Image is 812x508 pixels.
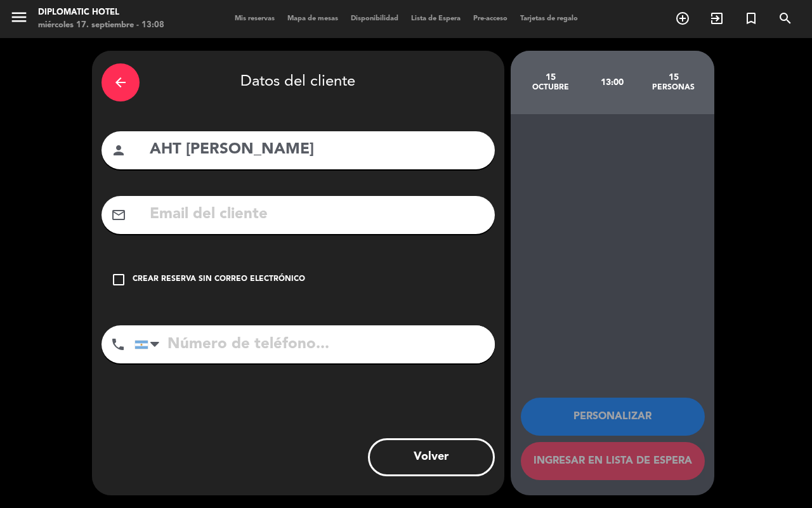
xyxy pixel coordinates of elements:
button: menu [10,8,29,31]
i: search [778,11,793,26]
div: Datos del cliente [101,60,495,105]
div: personas [643,82,704,93]
button: Ingresar en lista de espera [521,442,705,480]
span: Mis reservas [228,15,281,22]
div: Argentina: +54 [135,326,164,363]
i: menu [10,8,29,27]
div: Crear reserva sin correo electrónico [133,273,305,286]
button: Volver [368,438,495,476]
div: 13:00 [581,60,643,105]
span: Mapa de mesas [281,15,344,22]
i: turned_in_not [743,11,759,26]
span: Tarjetas de regalo [514,15,584,22]
span: Pre-acceso [467,15,514,22]
div: 15 [643,72,704,82]
input: Nombre del cliente [148,137,485,163]
div: miércoles 17. septiembre - 13:08 [38,19,164,32]
button: Personalizar [521,398,705,436]
div: 15 [520,72,582,82]
input: Email del cliente [148,202,485,228]
i: add_circle_outline [675,11,690,26]
div: Diplomatic Hotel [38,6,164,19]
div: octubre [520,82,582,93]
input: Número de teléfono... [134,325,495,363]
span: Lista de Espera [405,15,467,22]
i: exit_to_app [709,11,724,26]
span: Disponibilidad [344,15,405,22]
i: arrow_back [113,75,128,90]
i: phone [110,337,126,352]
i: mail_outline [111,207,126,223]
i: person [111,143,126,158]
i: check_box_outline_blank [111,272,126,287]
